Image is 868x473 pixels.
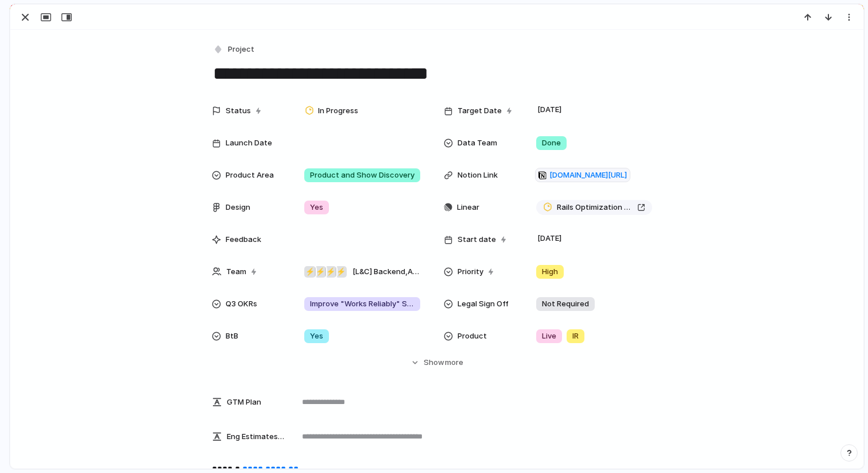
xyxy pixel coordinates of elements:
[534,103,565,117] span: [DATE]
[445,357,463,368] span: more
[211,41,258,58] button: Project
[458,298,509,310] span: Legal Sign Off
[315,266,326,278] div: ⚡
[318,105,358,117] span: In Progress
[352,266,420,278] span: [L&C] Backend , Analytics , Design Team , Data
[304,266,316,278] div: ⚡
[310,170,414,181] span: Product and Show Discovery
[542,330,556,342] span: Live
[424,357,444,368] span: Show
[549,170,627,181] span: [DOMAIN_NAME][URL]
[542,298,589,310] span: Not Required
[227,397,261,408] span: GTM Plan
[557,202,633,213] span: Rails Optimization (Homepage)
[228,44,254,55] span: Project
[226,330,238,342] span: BtB
[458,330,487,342] span: Product
[226,234,261,245] span: Feedback
[226,105,251,117] span: Status
[535,168,630,183] a: [DOMAIN_NAME][URL]
[335,266,347,278] div: ⚡
[226,170,274,181] span: Product Area
[534,232,565,245] span: [DATE]
[310,330,323,342] span: Yes
[458,234,496,245] span: Start date
[542,137,561,149] span: Done
[226,137,272,149] span: Launch Date
[226,298,257,310] span: Q3 OKRs
[226,266,246,278] span: Team
[542,266,558,278] span: High
[226,202,250,213] span: Design
[458,137,497,149] span: Data Team
[227,431,285,443] span: Eng Estimates (B/iOs/A/W) in Cycles
[572,330,579,342] span: IR
[212,352,662,373] button: Showmore
[458,266,483,278] span: Priority
[325,266,336,278] div: ⚡
[310,298,414,310] span: Improve "Works Reliably" Satisfaction from 60% to 80%
[536,200,652,215] a: Rails Optimization (Homepage)
[458,170,498,181] span: Notion Link
[457,202,479,213] span: Linear
[310,202,323,213] span: Yes
[458,105,502,117] span: Target Date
